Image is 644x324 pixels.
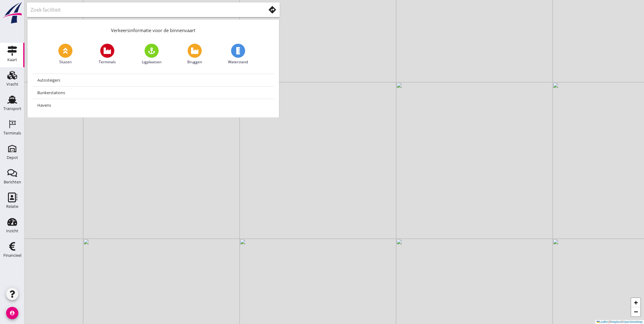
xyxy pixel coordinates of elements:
a: Zoom out [631,307,640,316]
div: Terminals [3,131,21,135]
a: Waterstand [228,44,248,65]
div: Havens [37,101,269,109]
div: Verkeersinformatie voor de binnenvaart [28,20,279,39]
div: Relatie [6,204,18,208]
a: Sluizen [58,44,72,65]
div: © © [595,320,644,324]
div: Berichten [4,180,21,184]
div: Inzicht [6,229,18,233]
input: Zoek faciliteit [31,5,257,15]
div: Kaart [7,58,17,62]
div: Depot [7,156,18,160]
a: Bruggen [187,44,202,65]
div: Financieel [3,253,21,257]
div: Bunkerstations [37,89,269,96]
img: logo-small.a267ee39.svg [1,2,23,24]
span: Terminals [99,59,116,65]
a: Leaflet [597,320,608,323]
i: account_circle [6,307,18,319]
span: Bruggen [187,59,202,65]
span: Sluizen [59,59,72,65]
div: Vracht [6,82,18,86]
span: | [609,320,609,323]
div: Transport [3,107,21,111]
span: + [634,299,638,306]
a: Terminals [99,44,116,65]
a: Mapbox [611,320,621,323]
a: Zoom in [631,298,640,307]
a: Ligplaatsen [142,44,161,65]
span: − [634,308,638,315]
span: Ligplaatsen [142,59,161,65]
span: Waterstand [228,59,248,65]
a: OpenStreetMap [623,320,642,323]
div: Autosteigers [37,76,269,84]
